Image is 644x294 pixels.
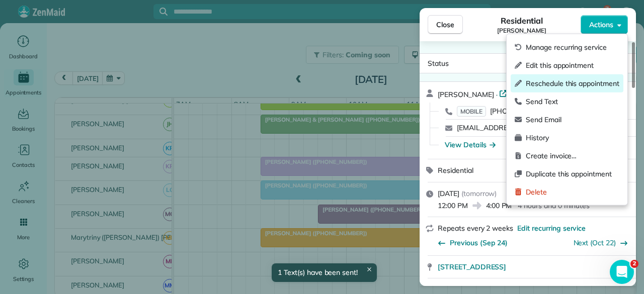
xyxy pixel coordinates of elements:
[461,189,497,198] span: ( tomorrow )
[490,107,552,116] span: [PHONE_NUMBER]
[501,15,543,27] span: Residential
[526,151,619,161] span: Create invoice…
[428,15,463,34] button: Close
[438,262,630,272] a: [STREET_ADDRESS]
[574,238,628,248] button: Next (Oct 22)
[445,140,496,150] button: View Details
[526,169,619,179] span: Duplicate this appointment
[457,106,486,117] span: MOBILE
[438,224,513,233] span: Repeats every 2 weeks
[438,90,494,99] span: [PERSON_NAME]
[494,90,500,99] span: ·
[272,263,377,282] div: 1 Text(s) have been sent!
[438,166,473,175] span: Residential
[438,201,468,211] span: 12:00 PM
[526,42,619,52] span: Manage recurring service
[518,201,589,211] p: 4 hours and 0 minutes
[610,260,634,284] iframe: Intercom live chat
[438,238,508,248] button: Previous (Sep 24)
[526,187,619,197] span: Delete
[526,60,619,70] span: Edit this appointment
[589,20,613,30] span: Actions
[497,27,546,35] span: [PERSON_NAME]
[526,78,619,88] span: Reschedule this appointment
[499,88,552,98] a: Open profile
[450,238,508,248] span: Previous (Sep 24)
[630,260,638,268] span: 2
[438,262,506,272] span: [STREET_ADDRESS]
[436,20,454,30] span: Close
[438,189,459,198] span: [DATE]
[526,96,619,107] span: Send Text
[457,123,575,132] a: [EMAIL_ADDRESS][DOMAIN_NAME]
[526,133,619,143] span: History
[428,59,449,68] span: Status
[486,201,512,211] span: 4:00 PM
[582,285,626,294] span: Setup ratings
[517,223,586,233] span: Edit recurring service
[526,115,619,125] span: Send Email
[574,238,616,247] a: Next (Oct 22)
[457,106,552,116] a: MOBILE[PHONE_NUMBER]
